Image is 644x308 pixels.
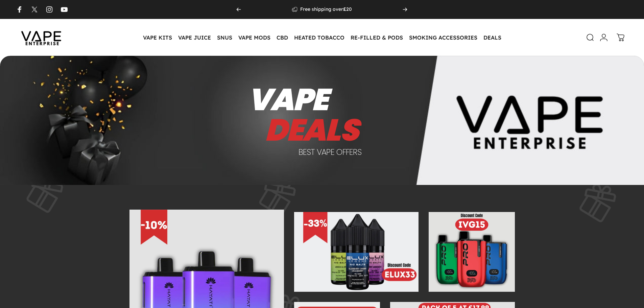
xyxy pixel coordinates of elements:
[406,30,480,45] summary: SMOKING ACCESSORIES
[299,148,515,156] h3: BEST VAPE OFFERS
[291,30,348,45] summary: HEATED TOBACCO
[273,30,291,45] summary: CBD
[140,30,504,45] nav: Primary
[214,30,235,45] summary: SNUS
[343,6,346,12] strong: £
[348,30,406,45] summary: RE-FILLED & PODS
[429,212,515,292] img: IVG15.jpg__PID:3fed6da6-cc60-4fe9-b772-028603ec0024
[175,30,214,45] summary: VAPE JUICE
[294,212,419,292] img: -33%.jpg__PID:17e44304-d2d3-497c-adf9-6639ce483712
[265,115,515,145] h3: DEALS
[140,30,175,45] summary: VAPE KITS
[11,22,72,53] img: Vape Enterprise
[300,6,352,13] p: Free shipping over 20
[248,85,515,115] h3: VAPE
[480,30,504,45] a: DEALS
[613,30,628,45] a: 0 items
[235,30,273,45] summary: VAPE MODS
[7,281,28,301] iframe: chat widget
